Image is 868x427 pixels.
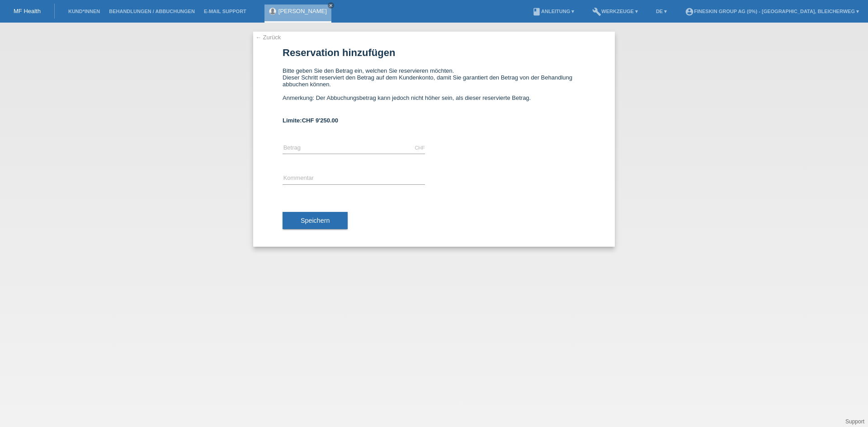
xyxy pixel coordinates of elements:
[283,67,585,108] div: Bitte geben Sie den Betrag ein, welchen Sie reservieren möchten. Dieser Schritt reserviert den Be...
[104,9,199,14] a: Behandlungen / Abbuchungen
[14,8,41,14] a: MF Health
[64,9,104,14] a: Kund*innen
[651,9,671,14] a: DE ▾
[592,7,601,16] i: build
[302,117,338,124] span: CHF 9'250.00
[301,217,330,224] span: Speichern
[278,8,327,14] a: [PERSON_NAME]
[283,212,348,229] button: Speichern
[329,3,333,8] i: close
[685,7,694,16] i: account_circle
[588,9,642,14] a: buildWerkzeuge ▾
[532,7,541,16] i: book
[283,117,338,124] b: Limite:
[845,418,864,425] a: Support
[255,34,281,41] a: ← Zurück
[680,9,863,14] a: account_circleFineSkin Group AG (0%) - [GEOGRAPHIC_DATA], Bleicherweg ▾
[199,9,251,14] a: E-Mail Support
[415,145,425,150] div: CHF
[283,47,585,58] h1: Reservation hinzufügen
[528,9,579,14] a: bookAnleitung ▾
[328,2,334,9] a: close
